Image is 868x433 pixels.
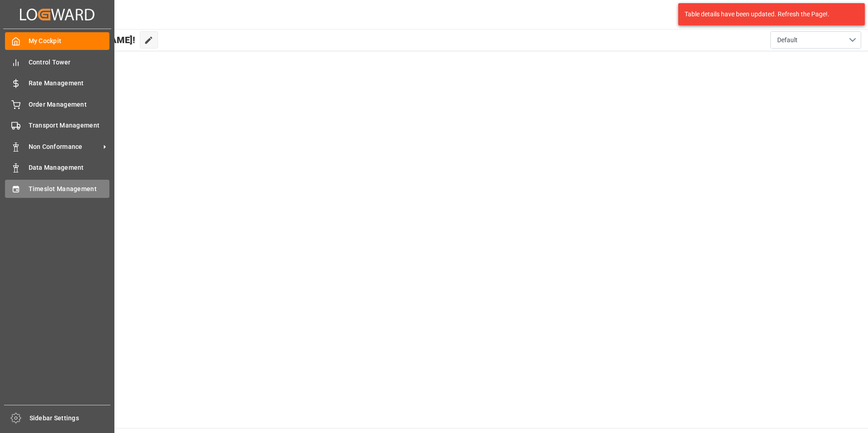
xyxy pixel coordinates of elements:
[685,10,852,19] div: Table details have been updated. Refresh the Page!.
[777,35,798,45] span: Default
[5,180,109,197] a: Timeslot Management
[770,31,861,49] button: open menu
[5,95,109,113] a: Order Management
[29,121,110,130] span: Transport Management
[29,58,110,67] span: Control Tower
[38,31,135,49] span: Hello [PERSON_NAME]!
[30,413,111,423] span: Sidebar Settings
[29,184,110,194] span: Timeslot Management
[29,79,110,88] span: Rate Management
[5,32,109,50] a: My Cockpit
[5,74,109,92] a: Rate Management
[5,53,109,71] a: Control Tower
[29,36,110,46] span: My Cockpit
[29,142,100,152] span: Non Conformance
[29,163,110,172] span: Data Management
[5,117,109,134] a: Transport Management
[5,159,109,177] a: Data Management
[29,100,110,109] span: Order Management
